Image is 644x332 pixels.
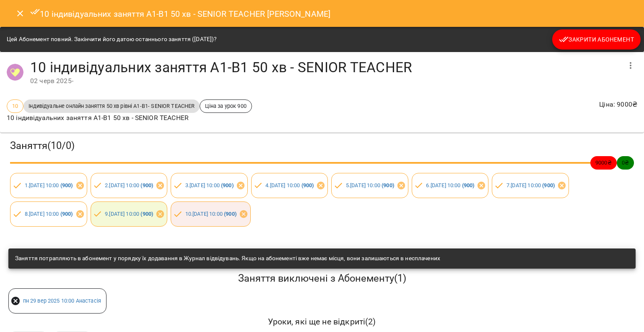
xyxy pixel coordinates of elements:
h4: 10 індивідуальних заняття А1-В1 50 хв - SENIOR TEACHER [30,59,621,76]
b: ( 900 ) [60,211,73,217]
p: 10 індивідуальних заняття А1-В1 50 хв - SENIOR TEACHER [7,113,252,123]
h5: Заняття виключені з Абонементу ( 1 ) [8,272,636,285]
div: 3.[DATE] 10:00 (900) [171,173,248,198]
b: ( 900 ) [140,182,153,188]
span: 0 ₴ [617,159,634,167]
a: 8.[DATE] 10:00 (900) [25,211,73,217]
p: Ціна : 9000 ₴ [599,99,637,110]
div: 2.[DATE] 10:00 (900) [91,173,168,198]
button: Close [10,3,30,24]
span: Закрити Абонемент [559,34,634,44]
div: 8.[DATE] 10:00 (900) [10,201,87,227]
div: 4.[DATE] 10:00 (900) [251,173,328,198]
img: 87ef57ba3f44b7d6f536a27bb1c83c9e.png [7,64,23,81]
a: 1.[DATE] 10:00 (900) [25,182,73,188]
a: 6.[DATE] 10:00 (900) [426,182,474,188]
div: Цей Абонемент повний. Закінчити його датою останнього заняття ([DATE])? [7,32,217,47]
a: 3.[DATE] 10:00 (900) [185,182,234,188]
span: Індивідуальне онлайн заняття 50 хв рівні А1-В1- SENIOR TEACHER [23,102,200,110]
div: 02 черв 2025 - [30,76,621,86]
div: Заняття потрапляють в абонемент у порядку їх додавання в Журнал відвідувань. Якщо на абонементі в... [15,251,440,266]
b: ( 900 ) [542,182,555,188]
div: 6.[DATE] 10:00 (900) [412,173,489,198]
a: 4.[DATE] 10:00 (900) [265,182,314,188]
span: Ціна за урок 900 [200,102,251,110]
a: 10.[DATE] 10:00 (900) [185,211,236,217]
h6: Уроки, які ще не відкриті ( 2 ) [8,315,636,328]
a: 7.[DATE] 10:00 (900) [506,182,555,188]
a: 9.[DATE] 10:00 (900) [105,211,153,217]
div: 1.[DATE] 10:00 (900) [10,173,87,198]
div: 10.[DATE] 10:00 (900) [171,201,251,227]
div: 5.[DATE] 10:00 (900) [331,173,408,198]
div: 7.[DATE] 10:00 (900) [492,173,569,198]
b: ( 900 ) [140,211,153,217]
b: ( 900 ) [462,182,475,188]
b: ( 900 ) [221,182,234,188]
b: ( 900 ) [301,182,314,188]
button: Закрити Абонемент [552,29,641,50]
b: ( 900 ) [224,211,236,217]
a: пн 29 вер 2025 10:00 Анастасія [23,298,101,304]
h6: 10 індивідуальних заняття А1-В1 50 хв - SENIOR TEACHER [PERSON_NAME] [30,7,331,21]
span: 10 [7,102,23,110]
a: 5.[DATE] 10:00 (900) [346,182,394,188]
span: 9000 ₴ [590,159,617,167]
b: ( 900 ) [60,182,73,188]
div: 9.[DATE] 10:00 (900) [91,201,168,227]
b: ( 900 ) [382,182,394,188]
a: 2.[DATE] 10:00 (900) [105,182,153,188]
h3: Заняття ( 10 / 0 ) [10,139,634,152]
